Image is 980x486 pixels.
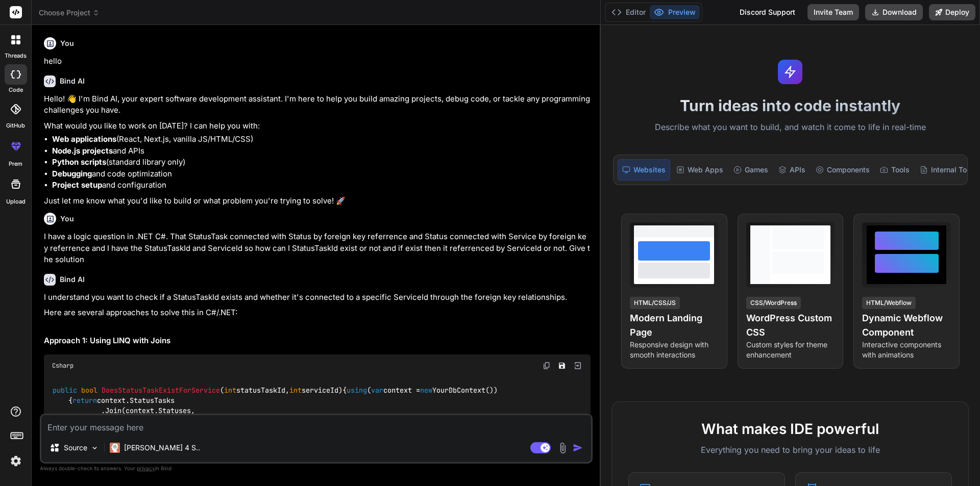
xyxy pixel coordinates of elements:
p: Everything you need to bring your ideas to life [628,444,952,456]
label: GitHub [6,121,25,130]
strong: Project setup [52,180,102,190]
button: Invite Team [807,4,859,20]
span: ( ) [53,386,342,395]
img: Open in Browser [573,361,582,370]
li: (standard library only) [52,157,591,168]
button: Editor [607,5,650,19]
h4: WordPress Custom CSS [746,311,835,340]
p: Responsive design with smooth interactions [630,340,719,360]
button: Save file [555,359,569,373]
div: HTML/CSS/JS [630,297,680,309]
span: privacy [137,465,155,471]
h6: Bind AI [60,274,85,285]
code: { ( context = YourDbContext()) { context.StatusTasks .Join(context.Statuses, st => st.StatusId, s... [52,385,498,479]
img: settings [7,452,24,470]
p: Always double-check its answers. Your in Bind [40,464,593,473]
span: using [347,386,367,395]
label: Upload [6,197,26,206]
span: DoesStatusTaskExistForService [102,386,220,395]
p: What would you like to work on [DATE]? I can help you with: [44,120,591,132]
h2: What makes IDE powerful [628,418,952,440]
li: (React, Next.js, vanilla JS/HTML/CSS) [52,134,591,145]
label: threads [5,52,27,60]
p: Source [64,443,87,453]
p: Interactive components with animations [862,340,951,360]
div: Games [729,159,772,181]
span: bool [81,386,97,395]
span: return [72,396,97,405]
div: Components [812,159,874,181]
div: Websites [618,159,670,181]
img: attachment [557,442,569,454]
span: public [53,386,77,395]
p: I have a logic question in .NET C#. That StatusTask connected with Status by foreign key referren... [44,231,591,266]
span: Csharp [52,362,73,370]
p: hello [44,56,591,67]
div: Tools [876,159,914,181]
button: Download [865,4,923,20]
label: code [9,86,23,94]
img: copy [543,362,551,370]
h2: Approach 1: Using LINQ with Joins [44,335,591,347]
button: Preview [650,5,700,19]
h6: You [60,214,74,224]
strong: Web applications [52,134,116,144]
div: Discord Support [733,4,801,20]
span: Choose Project [39,8,100,18]
label: prem [9,160,22,168]
span: new [420,386,432,395]
h6: Bind AI [60,76,85,86]
p: Just let me know what you'd like to build or what problem you're trying to solve! 🚀 [44,195,591,207]
strong: Debugging [52,169,92,178]
p: I understand you want to check if a StatusTaskId exists and whether it's connected to a specific ... [44,292,591,303]
div: CSS/WordPress [746,297,801,309]
span: statusTaskId, serviceId [224,386,338,395]
h4: Modern Landing Page [630,311,719,340]
img: Claude 4 Sonnet [110,443,120,453]
li: and configuration [52,180,591,191]
h6: You [60,38,74,48]
div: Web Apps [672,159,727,181]
strong: Node.js projects [52,146,113,156]
button: Deploy [929,4,975,20]
li: and APIs [52,145,591,157]
p: Custom styles for theme enhancement [746,340,835,360]
img: icon [573,443,583,453]
span: int [289,386,302,395]
span: int [224,386,236,395]
div: HTML/Webflow [862,297,916,309]
h4: Dynamic Webflow Component [862,311,951,340]
img: Pick Models [90,444,99,452]
strong: Python scripts [52,157,106,167]
p: [PERSON_NAME] 4 S.. [124,443,200,453]
p: Here are several approaches to solve this in C#/.NET: [44,307,591,319]
h1: Turn ideas into code instantly [607,96,974,115]
li: and code optimization [52,168,591,180]
div: APIs [774,159,810,181]
p: Describe what you want to build, and watch it come to life in real-time [607,121,974,134]
p: Hello! 👋 I'm Bind AI, your expert software development assistant. I'm here to help you build amaz... [44,93,591,116]
span: var [371,386,383,395]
